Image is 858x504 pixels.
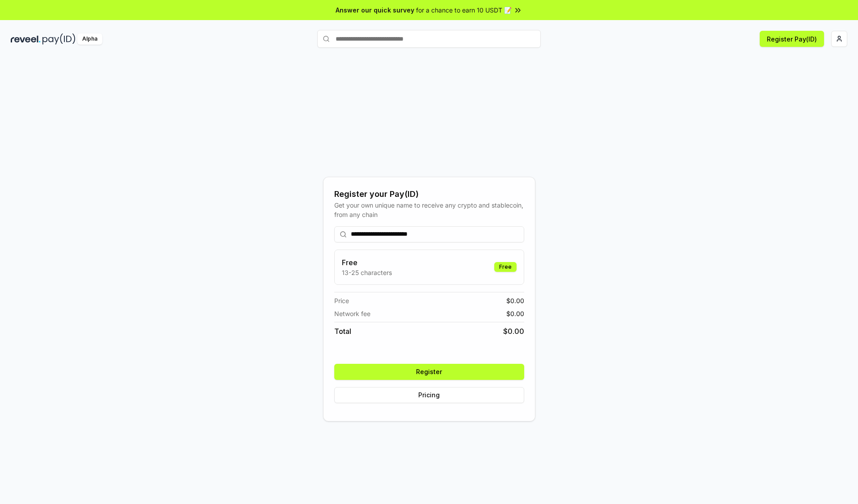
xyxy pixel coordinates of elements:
[503,326,524,337] span: $ 0.00
[334,364,524,380] button: Register
[506,309,524,318] span: $ 0.00
[334,309,370,318] span: Network fee
[334,200,524,219] div: Get your own unique name to receive any crypto and stablecoin, from any chain
[760,31,824,47] button: Register Pay(ID)
[11,33,41,45] img: reveel_dark
[334,296,349,305] span: Price
[336,5,414,15] span: Answer our quick survey
[334,387,524,403] button: Pricing
[42,33,76,45] img: pay_id
[506,296,524,305] span: $ 0.00
[416,5,512,15] span: for a chance to earn 10 USDT 📝
[77,33,102,45] div: Alpha
[334,188,524,200] div: Register your Pay(ID)
[342,268,392,277] p: 13-25 characters
[342,257,392,268] h3: Free
[494,262,517,272] div: Free
[334,326,351,337] span: Total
